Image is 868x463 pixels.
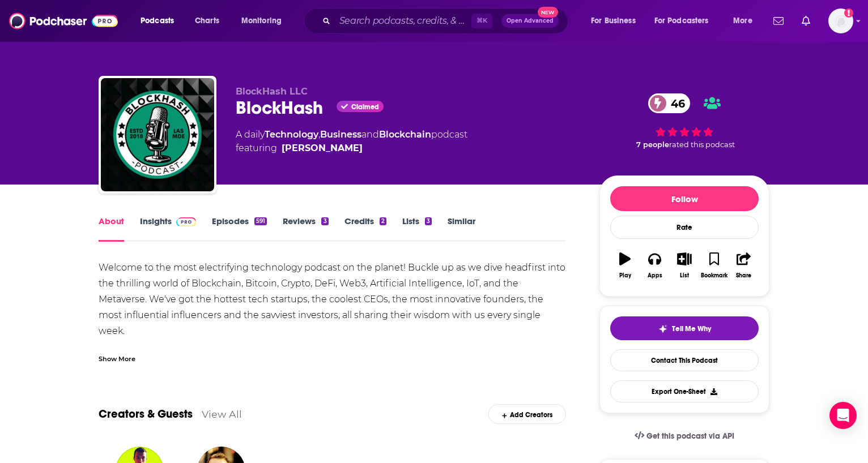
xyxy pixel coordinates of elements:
a: Episodes591 [212,216,267,242]
img: tell me why sparkle [658,324,667,333]
a: Get this podcast via API [626,422,743,450]
a: Contact This Podcast [610,349,759,371]
span: , [318,129,320,140]
span: New [538,7,558,18]
a: Similar [448,216,475,242]
button: open menu [725,12,767,30]
div: 46 7 peoplerated this podcast [599,86,769,156]
button: Play [610,245,640,286]
a: View All [202,408,242,420]
span: Podcasts [141,13,174,29]
span: Get this podcast via API [646,431,734,441]
div: List [680,272,689,279]
a: Business [320,129,361,140]
a: Show notifications dropdown [769,11,788,31]
a: Reviews3 [283,216,328,242]
div: Bookmark [701,272,727,279]
span: BlockHash LLC [236,86,308,97]
div: 3 [425,217,432,225]
a: Credits2 [344,216,386,242]
button: Export One-Sheet [610,380,759,402]
a: Lists3 [402,216,432,242]
span: Monitoring [241,13,282,29]
span: Logged in as systemsteam [828,8,853,33]
button: Open AdvancedNew [501,14,559,28]
button: open menu [583,12,650,30]
a: Blockchain [379,129,431,140]
img: BlockHash [101,78,214,191]
input: Search podcasts, credits, & more... [335,12,471,30]
button: List [670,245,699,286]
span: For Business [591,13,636,29]
button: open menu [647,12,725,30]
a: About [99,216,124,242]
img: User Profile [828,8,853,33]
div: Play [619,272,631,279]
div: Share [736,272,751,279]
a: Charts [188,12,226,30]
button: Apps [640,245,669,286]
div: A daily podcast [236,128,467,155]
span: rated this podcast [669,140,735,149]
button: Bookmark [699,245,729,286]
span: 46 [659,93,691,113]
div: Search podcasts, credits, & more... [314,8,579,34]
span: and [361,129,379,140]
a: Show notifications dropdown [797,11,815,31]
div: 2 [380,217,386,225]
div: Apps [648,272,662,279]
a: 46 [648,93,691,113]
div: Welcome to the most electrifying technology podcast on the planet! Buckle up as we dive headfirst... [99,260,566,387]
a: Creators & Guests [99,407,193,421]
span: Open Advanced [507,18,554,24]
button: Share [729,245,759,286]
button: Show profile menu [828,8,853,33]
div: Add Creators [488,404,566,424]
div: 591 [254,217,267,225]
span: 7 people [636,140,669,149]
a: Brandon Zemp [282,142,363,155]
img: Podchaser - Follow, Share and Rate Podcasts [9,10,118,32]
button: open menu [233,12,296,30]
svg: Add a profile image [844,8,853,18]
div: 3 [321,217,328,225]
span: featuring [236,142,467,155]
span: For Podcasters [654,13,709,29]
a: Technology [265,129,318,140]
span: ⌘ K [471,14,492,28]
button: Follow [610,186,759,211]
a: InsightsPodchaser Pro [140,216,196,242]
div: Rate [610,216,759,239]
div: Open Intercom Messenger [829,402,857,429]
button: open menu [133,12,189,30]
span: Tell Me Why [672,324,711,333]
button: tell me why sparkleTell Me Why [610,316,759,340]
img: Podchaser Pro [176,217,196,226]
span: Charts [195,13,219,29]
span: More [733,13,752,29]
span: Claimed [351,104,379,110]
